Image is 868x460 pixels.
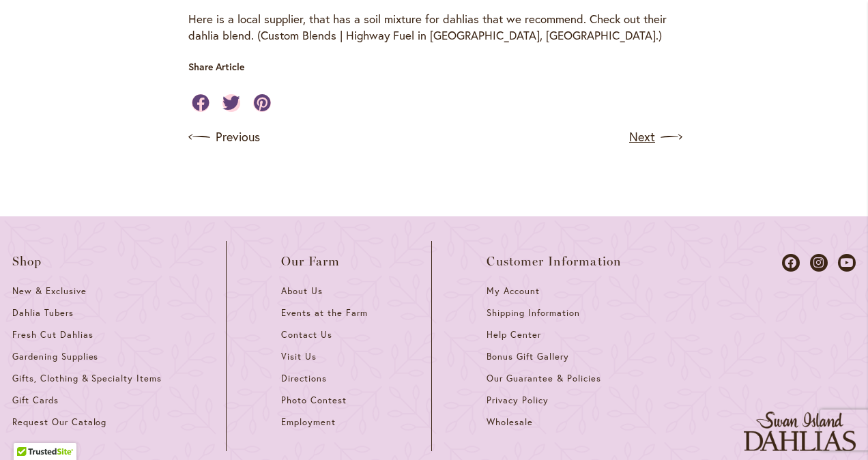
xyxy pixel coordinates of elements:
[487,285,540,297] span: My Account
[12,329,93,341] span: Fresh Cut Dahlias
[188,60,264,74] p: Share Article
[281,255,340,268] span: Our Farm
[12,373,162,384] span: Gifts, Clothing & Specialty Items
[222,94,240,112] a: Share on Twitter
[487,329,541,341] span: Help Center
[12,285,87,297] span: New & Exclusive
[12,394,59,406] span: Gift Cards
[487,307,579,319] span: Shipping Information
[487,351,568,362] span: Bonus Gift Gallery
[12,307,74,319] span: Dahlia Tubers
[629,126,680,148] a: Next
[281,373,327,384] span: Directions
[281,394,347,406] span: Photo Contest
[661,126,682,148] img: arrow icon
[253,94,271,112] a: Share on Pinterest
[188,126,210,148] img: arrow icon
[188,126,260,148] a: Previous
[281,329,332,341] span: Contact Us
[281,351,317,362] span: Visit Us
[838,254,856,272] a: Dahlias on Youtube
[188,11,680,44] p: Here is a local supplier, that has a soil mixture for dahlias that we recommend. Check out their ...
[281,285,323,297] span: About Us
[12,255,42,268] span: Shop
[487,394,549,406] span: Privacy Policy
[487,373,601,384] span: Our Guarantee & Policies
[810,254,828,272] a: Dahlias on Instagram
[12,351,98,362] span: Gardening Supplies
[192,94,209,112] a: Share on Facebook
[782,254,800,272] a: Dahlias on Facebook
[261,27,659,43] a: Custom Blends | Highway Fuel in [GEOGRAPHIC_DATA], [GEOGRAPHIC_DATA].
[487,255,622,268] span: Customer Information
[281,307,367,319] span: Events at the Farm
